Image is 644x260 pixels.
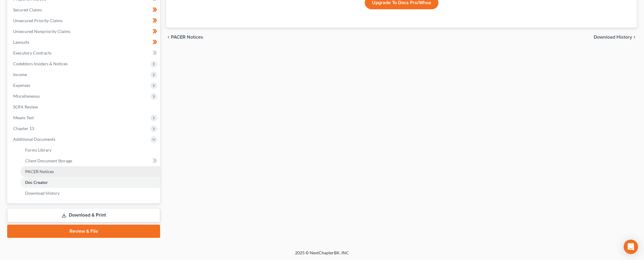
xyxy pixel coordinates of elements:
[20,177,160,188] a: Doc Creator
[25,169,54,174] span: PACER Notices
[25,147,51,152] span: Forms Library
[171,35,203,40] span: PACER Notices
[25,158,72,163] span: Client Document Storage
[8,102,160,112] a: SOFA Review
[13,50,51,55] span: Executory Contracts
[8,48,160,58] a: Executory Contracts
[8,26,160,37] a: Unsecured Nonpriority Claims
[13,93,40,99] span: Miscellaneous
[13,126,34,131] span: Chapter 13
[8,15,160,26] a: Unsecured Priority Claims
[624,240,638,254] div: Open Intercom Messenger
[20,166,160,177] a: PACER Notices
[20,145,160,155] a: Forms Library
[13,115,34,120] span: Means Test
[594,35,632,40] span: Download History
[13,72,27,77] span: Income
[20,188,160,199] a: Download History
[13,18,63,23] span: Unsecured Priority Claims
[13,40,29,45] span: Lawsuits
[7,225,160,238] a: Review & File
[13,7,42,12] span: Secured Claims
[8,4,160,15] a: Secured Claims
[594,35,637,40] button: Download History chevron_right
[20,155,160,166] a: Client Document Storage
[25,180,48,185] span: Doc Creator
[7,208,160,222] a: Download & Print
[166,35,203,40] button: chevron_left PACER Notices
[632,35,637,40] i: chevron_right
[13,29,70,34] span: Unsecured Nonpriority Claims
[25,191,60,196] span: Download History
[13,83,30,88] span: Expenses
[13,61,68,66] span: Codebtors Insiders & Notices
[8,37,160,48] a: Lawsuits
[13,137,55,142] span: Additional Documents
[166,35,171,40] i: chevron_left
[13,104,38,109] span: SOFA Review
